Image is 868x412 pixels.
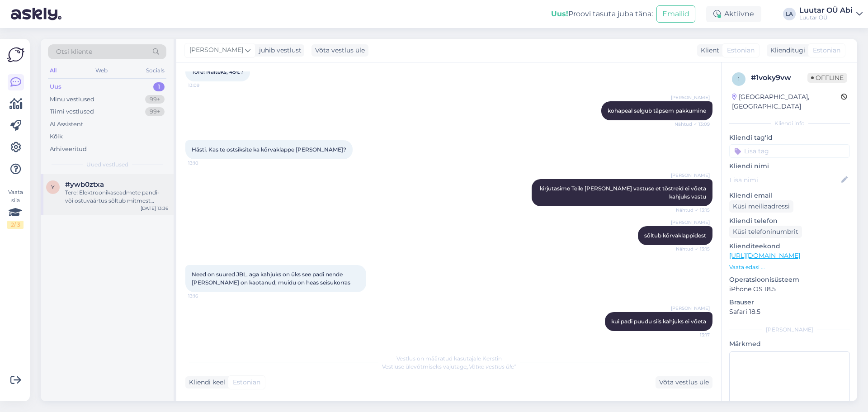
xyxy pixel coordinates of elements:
span: sõltub kõrvaklappidest [644,232,706,239]
div: Web [94,65,109,76]
input: Lisa nimi [730,175,840,185]
span: Uued vestlused [86,161,128,169]
div: [DATE] 13:36 [141,205,168,212]
span: 13:16 [188,293,222,299]
div: Küsi meiliaadressi [729,200,793,213]
span: #ywb0ztxa [65,180,104,189]
div: 2 / 3 [7,221,24,229]
i: „Võtke vestlus üle” [467,363,516,370]
div: # 1voky9vw [751,72,807,83]
div: Luutar OÜ Abi [799,7,853,14]
span: Otsi kliente [56,47,92,57]
button: Emailid [656,5,695,23]
div: 99+ [145,95,165,104]
p: Kliendi nimi [729,161,850,171]
div: Tere! Elektroonikaseadmete pandi- või ostuväärtus sõltub mitmest tegurist, sealhulgas brändist, m... [65,189,168,205]
p: Kliendi telefon [729,216,850,226]
div: 1 [153,82,165,91]
span: Estonian [727,46,755,55]
span: Hästi. Kas te ostsiksite ka kõrvaklappe [PERSON_NAME]? [192,146,346,153]
div: Kõik [50,132,63,141]
span: 1 [738,76,740,82]
span: Nähtud ✓ 13:09 [675,121,710,128]
p: Märkmed [729,339,850,349]
div: Minu vestlused [50,95,94,104]
div: Klient [697,46,719,55]
div: All [48,65,58,76]
span: [PERSON_NAME] [671,172,710,179]
span: [PERSON_NAME] [671,305,710,312]
span: Offline [807,73,847,83]
span: Nähtud ✓ 13:15 [676,246,710,252]
div: Küsi telefoninumbrit [729,226,802,238]
p: Kliendi email [729,191,850,200]
div: Tiimi vestlused [50,107,94,116]
div: Kliendi info [729,119,850,128]
p: Brauser [729,298,850,307]
div: Võta vestlus üle [656,376,712,388]
p: Vaata edasi ... [729,263,850,271]
span: kui padi puudu siis kahjuks ei võeta [611,318,706,325]
p: iPhone OS 18.5 [729,284,850,294]
span: [PERSON_NAME] [671,219,710,226]
div: Aktiivne [706,6,761,22]
div: Vaata siia [7,188,24,229]
div: LA [783,8,796,20]
div: [PERSON_NAME] [729,326,850,334]
span: Estonian [233,378,260,387]
p: Operatsioonisüsteem [729,275,850,284]
div: Võta vestlus üle [311,44,368,57]
div: Luutar OÜ [799,14,853,21]
span: Nähtud ✓ 13:15 [676,207,710,213]
div: Socials [144,65,166,76]
span: Tore! Näiteks, 45€? [192,68,244,75]
div: Kliendi keel [185,378,225,387]
div: Proovi tasuta juba täna: [551,9,653,19]
div: AI Assistent [50,120,83,129]
img: Askly Logo [7,46,24,63]
span: 13:10 [188,160,222,166]
p: Kliendi tag'id [729,133,850,142]
a: [URL][DOMAIN_NAME] [729,251,800,260]
p: Safari 18.5 [729,307,850,317]
span: 13:09 [188,82,222,89]
span: [PERSON_NAME] [671,94,710,101]
span: 13:17 [676,331,710,338]
input: Lisa tag [729,144,850,158]
div: 99+ [145,107,165,116]
div: Klienditugi [767,46,805,55]
div: Uus [50,82,61,91]
span: y [51,184,55,190]
span: [PERSON_NAME] [189,45,243,55]
span: kohapeal selgub täpsem pakkumine [608,107,706,114]
a: Luutar OÜ AbiLuutar OÜ [799,7,863,21]
div: [GEOGRAPHIC_DATA], [GEOGRAPHIC_DATA] [732,92,841,111]
div: Arhiveeritud [50,145,87,154]
span: kirjutasime Teile [PERSON_NAME] vastuse et töstreid ei võeta kahjuks vastu [540,185,708,200]
span: Estonian [813,46,840,55]
span: Vestluse ülevõtmiseks vajutage [382,363,516,370]
p: Klienditeekond [729,242,850,251]
span: Need on suured JBL, aga kahjuks on üks see padi nende [PERSON_NAME] on kaotanud, muidu on heas se... [192,271,350,286]
span: Vestlus on määratud kasutajale Kerstin [396,355,502,362]
div: juhib vestlust [255,46,302,55]
b: Uus! [551,9,568,18]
